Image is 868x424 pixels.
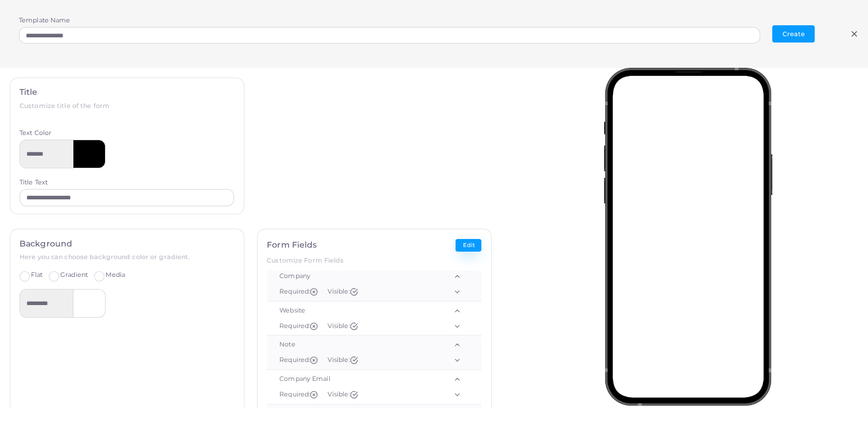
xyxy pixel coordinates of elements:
button: Edit [456,239,481,252]
span: Flat [31,271,42,279]
span: Visible: [328,287,358,295]
label: Template Name [19,16,70,25]
label: Title Text [20,178,48,187]
div: Company [279,272,420,281]
span: Gradient [60,271,88,279]
div: Note [279,340,420,349]
h4: Background [20,239,234,249]
button: Create [772,25,815,43]
label: Text Color [20,129,51,138]
h6: Customize title of the form [20,102,234,110]
span: Required: [279,356,318,364]
span: Required: [279,287,318,295]
span: Visible: [328,390,358,398]
span: Visible: [328,356,358,364]
div: Company Email [279,375,420,384]
span: Media [106,271,126,279]
div: Website [279,306,420,315]
h4: Title [20,87,234,97]
h6: Here you can choose background color or gradient. [20,253,234,261]
span: Required: [279,322,318,330]
h4: Form Fields [267,240,317,250]
h6: Customize Form Fields [267,257,481,264]
span: Visible: [328,322,358,330]
span: Required: [279,390,318,398]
